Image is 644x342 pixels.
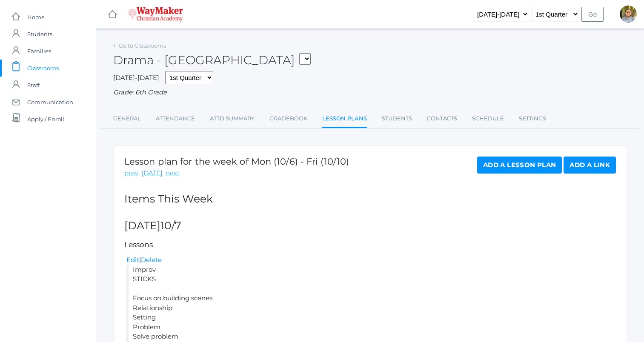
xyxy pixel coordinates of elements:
[141,256,162,264] a: Delete
[113,54,311,67] h2: Drama - [GEOGRAPHIC_DATA]
[564,157,616,174] a: Add a Link
[27,94,73,111] span: Communication
[322,110,367,128] a: Lesson Plans
[519,110,546,127] a: Settings
[113,88,627,97] div: Grade: 6th Grade
[124,241,616,249] h5: Lessons
[620,6,637,23] div: Kylen Braileanu
[124,220,616,232] h2: [DATE]
[27,9,45,26] span: Home
[141,168,163,178] a: [DATE]
[124,157,349,166] h1: Lesson plan for the week of Mon (10/6) - Fri (10/10)
[124,168,138,178] a: prev
[210,110,255,127] a: Attd Summary
[128,7,183,22] img: 4_waymaker-logo-stack-white.png
[581,7,604,22] input: Go
[27,77,40,94] span: Staff
[160,219,181,232] span: 10/7
[113,110,141,127] a: General
[427,110,457,127] a: Contacts
[382,110,412,127] a: Students
[126,255,616,265] div: |
[477,157,562,174] a: Add a Lesson Plan
[472,110,504,127] a: Schedule
[124,193,616,205] h2: Items This Week
[27,26,52,43] span: Students
[269,110,307,127] a: Gradebook
[113,74,159,82] span: [DATE]-[DATE]
[27,43,51,60] span: Families
[166,168,180,178] a: next
[119,42,166,49] a: Go to Classrooms
[27,60,59,77] span: Classrooms
[156,110,195,127] a: Attendance
[126,256,139,264] a: Edit
[27,111,64,128] span: Apply / Enroll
